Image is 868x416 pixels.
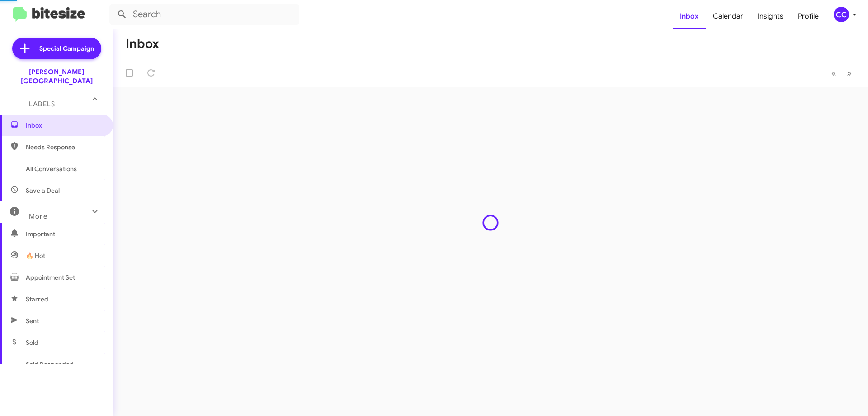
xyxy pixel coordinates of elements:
span: Sold [26,338,38,347]
a: Inbox [673,3,706,29]
span: Save a Deal [26,186,60,195]
span: Sold Responded [26,360,74,369]
a: Calendar [706,3,750,29]
a: Special Campaign [12,38,101,59]
nav: Page navigation example [826,64,857,82]
span: Starred [26,295,48,304]
span: Special Campaign [39,44,94,53]
span: Important [26,230,103,239]
button: Previous [826,64,842,82]
button: Next [841,64,857,82]
span: More [29,212,47,220]
span: « [831,67,836,79]
button: CC [826,7,858,22]
span: Needs Response [26,143,103,152]
span: Sent [26,316,39,325]
a: Profile [791,3,826,29]
div: CC [834,7,849,22]
h1: Inbox [126,37,159,51]
span: » [847,67,852,79]
span: Inbox [26,121,103,130]
span: 🔥 Hot [26,251,45,260]
span: All Conversations [26,164,77,173]
a: Insights [750,3,791,29]
span: Labels [29,100,55,108]
span: Appointment Set [26,273,75,282]
input: Search [109,4,299,25]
